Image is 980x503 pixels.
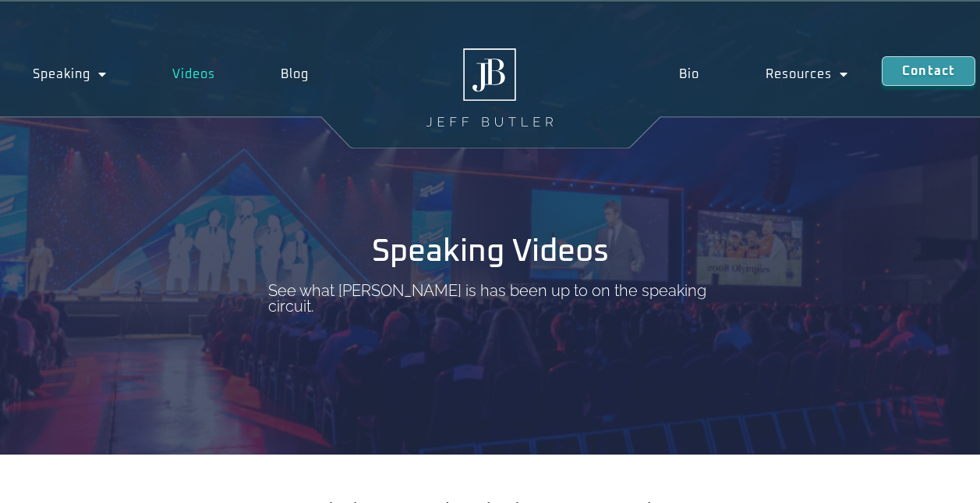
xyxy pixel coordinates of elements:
h1: Speaking Videos [372,236,609,267]
p: See what [PERSON_NAME] is has been up to on the speaking circuit. [268,283,713,314]
nav: Menu [646,56,882,92]
a: Resources [733,56,882,92]
a: Contact [882,56,975,86]
a: Videos [140,56,248,92]
span: Contact [902,65,955,77]
a: Blog [248,56,341,92]
a: Bio [646,56,732,92]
